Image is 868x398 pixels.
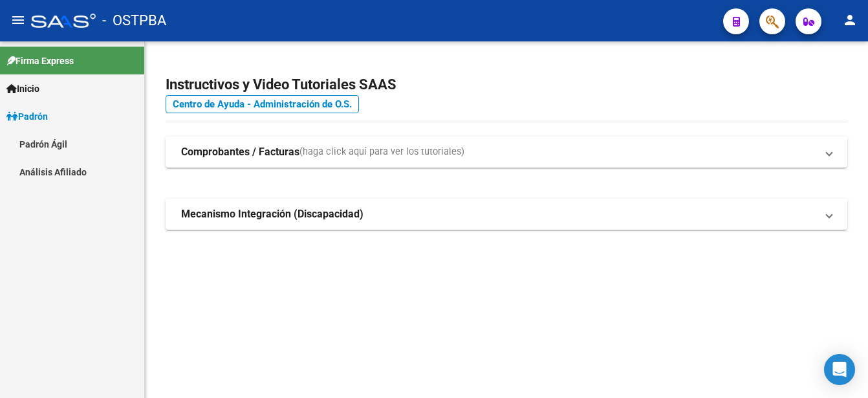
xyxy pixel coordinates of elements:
[166,95,359,113] a: Centro de Ayuda - Administración de O.S.
[824,354,855,385] div: Open Intercom Messenger
[166,199,847,230] mat-expansion-panel-header: Mecanismo Integración (Discapacidad)
[6,109,48,124] span: Padrón
[181,145,299,159] strong: Comprobantes / Facturas
[6,54,74,68] span: Firma Express
[299,145,464,159] span: (haga click aquí para ver los tutoriales)
[6,82,39,96] span: Inicio
[166,72,847,97] h2: Instructivos y Video Tutoriales SAAS
[102,6,166,35] span: - OSTPBA
[10,12,26,28] mat-icon: menu
[181,207,363,221] strong: Mecanismo Integración (Discapacidad)
[842,12,858,28] mat-icon: person
[166,137,847,168] mat-expansion-panel-header: Comprobantes / Facturas(haga click aquí para ver los tutoriales)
